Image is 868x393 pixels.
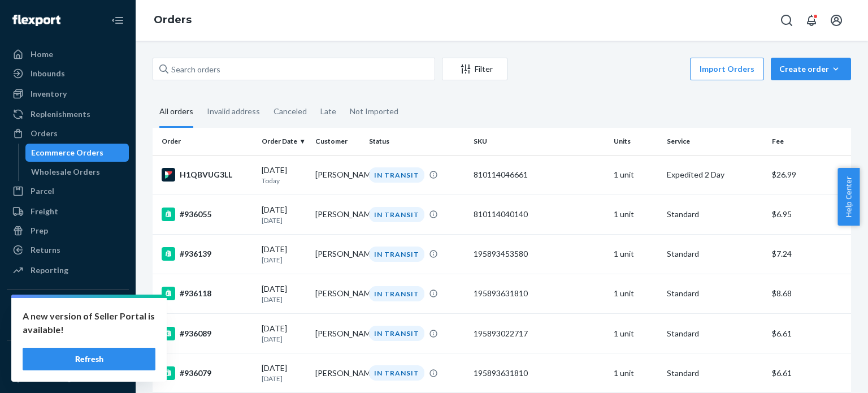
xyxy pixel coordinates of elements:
div: Late [320,97,336,126]
td: [PERSON_NAME] [311,195,364,234]
button: Create order [771,58,851,80]
div: IN TRANSIT [369,167,424,183]
td: $6.95 [767,195,851,234]
p: [DATE] [262,215,306,225]
th: Fee [767,128,851,155]
div: 195893631810 [474,288,604,299]
td: $7.24 [767,234,851,274]
div: Filter [442,63,507,75]
td: [PERSON_NAME] [311,353,364,393]
button: Filter [442,58,507,80]
p: Standard [667,209,762,220]
div: Prep [31,225,48,236]
th: Units [609,128,663,155]
div: Parcel [31,185,54,197]
div: Inbounds [31,68,65,79]
div: IN TRANSIT [369,207,424,222]
button: Close Navigation [106,9,129,32]
div: #936079 [162,366,253,380]
td: $6.61 [767,353,851,393]
div: Returns [31,244,60,256]
div: IN TRANSIT [369,247,424,262]
td: [PERSON_NAME] [311,234,364,274]
td: 1 unit [609,234,663,274]
button: Import Orders [690,58,764,80]
div: Canceled [274,97,307,126]
div: 195893631810 [474,368,604,379]
div: IN TRANSIT [369,326,424,341]
td: $8.68 [767,274,851,313]
th: Service [662,128,767,155]
div: Replenishments [31,109,90,120]
p: Standard [667,248,762,260]
button: Fast Tags [7,349,129,368]
td: $26.99 [767,155,851,195]
div: [DATE] [262,204,306,225]
div: 195893453580 [474,248,604,260]
a: Freight [7,202,129,221]
div: Customer [315,136,360,146]
p: [DATE] [262,255,306,265]
div: All orders [159,97,193,128]
th: Order Date [257,128,311,155]
p: Standard [667,368,762,379]
div: [DATE] [262,283,306,304]
a: Inbounds [7,64,129,83]
div: 810114046661 [474,169,604,180]
a: Add Integration [7,322,129,335]
div: Create order [779,63,843,75]
td: $6.61 [767,314,851,353]
div: Reporting [31,265,68,276]
div: #936118 [162,287,253,300]
input: Search orders [153,58,435,80]
td: [PERSON_NAME] [311,155,364,195]
a: Prep [7,222,129,240]
div: H1QBVUG3LL [162,168,253,182]
a: Parcel [7,182,129,200]
th: Status [364,128,469,155]
div: IN TRANSIT [369,365,424,381]
td: 1 unit [609,274,663,313]
td: [PERSON_NAME] [311,314,364,353]
div: #936089 [162,327,253,340]
a: Home [7,45,129,63]
div: [DATE] [262,165,306,185]
a: Ecommerce Orders [25,144,129,162]
p: Expedited 2 Day [667,169,762,180]
div: Wholesale Orders [31,166,100,178]
div: [DATE] [262,323,306,344]
button: Integrations [7,299,129,317]
div: Orders [31,128,58,139]
div: #936055 [162,208,253,221]
a: Orders [7,124,129,142]
p: [DATE] [262,334,306,344]
td: 1 unit [609,195,663,234]
div: #936139 [162,247,253,261]
div: Home [31,49,53,60]
a: Reporting [7,261,129,279]
p: Today [262,176,306,185]
a: Wholesale Orders [25,163,129,181]
div: Not Imported [350,97,398,126]
button: Help Center [837,168,860,226]
p: [DATE] [262,295,306,304]
div: Freight [31,206,58,217]
div: Ecommerce Orders [31,147,103,158]
button: Open notifications [800,9,823,32]
div: 810114040140 [474,209,604,220]
button: Refresh [23,348,155,370]
td: 1 unit [609,314,663,353]
a: Orders [154,14,192,26]
p: Standard [667,288,762,299]
th: SKU [469,128,609,155]
div: [DATE] [262,244,306,265]
div: 195893022717 [474,328,604,339]
div: IN TRANSIT [369,286,424,301]
div: [DATE] [262,362,306,383]
div: Invalid address [207,97,260,126]
p: Standard [667,328,762,339]
a: Add Fast Tag [7,372,129,386]
td: [PERSON_NAME] [311,274,364,313]
td: 1 unit [609,353,663,393]
a: Replenishments [7,105,129,123]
